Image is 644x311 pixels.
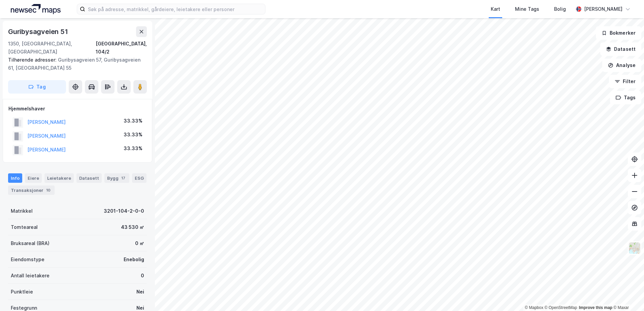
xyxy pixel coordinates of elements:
[44,173,74,183] div: Leietakere
[11,288,33,296] div: Punktleie
[124,117,142,125] div: 33.33%
[11,4,61,14] img: logo.a4113a55bc3d86da70a041830d287a7e.svg
[525,305,543,310] a: Mapbox
[11,255,44,264] div: Eiendomstype
[545,305,577,310] a: OpenStreetMap
[11,239,50,247] div: Bruksareal (BRA)
[104,173,129,183] div: Bygg
[85,4,265,14] input: Søk på adresse, matrikkel, gårdeiere, leietakere eller personer
[76,173,102,183] div: Datasett
[124,144,142,152] div: 33.33%
[610,91,641,104] button: Tags
[602,59,641,72] button: Analyse
[491,5,500,13] div: Kart
[554,5,566,13] div: Bolig
[120,175,127,181] div: 17
[8,185,55,195] div: Transaksjoner
[628,242,641,254] img: Z
[96,40,147,56] div: [GEOGRAPHIC_DATA], 104/2
[596,26,641,40] button: Bokmerker
[45,187,52,194] div: 10
[11,223,38,231] div: Tomteareal
[8,56,141,72] div: Guribysagveien 57, Guribysagveien 61, [GEOGRAPHIC_DATA] 55
[124,131,142,139] div: 33.33%
[609,75,641,88] button: Filter
[121,223,144,231] div: 43 530 ㎡
[135,239,144,247] div: 0 ㎡
[8,105,147,113] div: Hjemmelshaver
[610,279,644,311] div: Kontrollprogram for chat
[124,255,144,264] div: Enebolig
[136,288,144,296] div: Nei
[610,279,644,311] iframe: Chat Widget
[600,42,641,56] button: Datasett
[141,272,144,280] div: 0
[8,26,69,37] div: Guribysagveien 51
[132,173,147,183] div: ESG
[579,305,612,310] a: Improve this map
[8,57,58,63] span: Tilhørende adresser:
[11,272,50,280] div: Antall leietakere
[104,207,144,215] div: 3201-104-2-0-0
[8,173,22,183] div: Info
[515,5,539,13] div: Mine Tags
[11,207,33,215] div: Matrikkel
[8,80,66,94] button: Tag
[25,173,42,183] div: Eiere
[8,40,96,56] div: 1350, [GEOGRAPHIC_DATA], [GEOGRAPHIC_DATA]
[584,5,622,13] div: [PERSON_NAME]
